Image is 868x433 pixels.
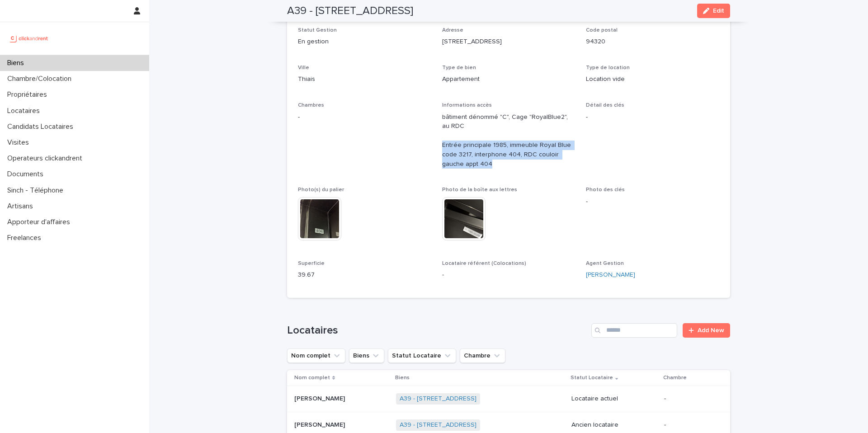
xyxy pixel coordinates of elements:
p: Locataires [4,107,47,115]
p: Statut Locataire [571,373,613,383]
span: Informations accès [442,103,492,108]
p: En gestion [298,37,431,47]
h2: A39 - [STREET_ADDRESS] [287,5,413,18]
span: Adresse [442,28,463,33]
p: Propriétaires [4,90,54,99]
p: [STREET_ADDRESS] [442,37,576,47]
p: Sinch - Téléphone [4,186,71,195]
p: Nom complet [294,373,330,383]
button: Edit [697,4,730,18]
p: Visites [4,138,36,147]
p: [PERSON_NAME] [294,419,347,429]
p: Biens [395,373,410,383]
p: 39.67 [298,270,431,280]
a: Add New [683,323,730,338]
p: Ancien locataire [571,421,657,429]
p: Candidats Locataires [4,122,80,131]
span: Chambres [298,103,324,108]
span: Superficie [298,261,325,266]
p: - [664,395,716,403]
button: Chambre [460,348,505,363]
span: Ville [298,65,309,71]
p: - [298,113,431,122]
span: Type de bien [442,65,476,71]
span: Statut Gestion [298,28,337,33]
span: Type de location [586,65,630,71]
p: bâtiment dénommé "C", Cage "RoyalBlue2", au RDC Entrée principale 1985, immeuble Royal Blue code ... [442,113,576,169]
span: Add New [698,327,724,334]
p: [PERSON_NAME] [294,393,347,403]
span: Photo des clés [586,187,625,193]
p: Freelances [4,234,48,242]
button: Statut Locataire [388,348,456,363]
p: - [586,197,719,207]
p: Artisans [4,202,40,211]
tr: [PERSON_NAME][PERSON_NAME] A39 - [STREET_ADDRESS] Locataire actuel- [287,386,730,412]
button: Nom complet [287,348,345,363]
button: Biens [349,348,384,363]
img: UCB0brd3T0yccxBKYDjQ [7,29,51,47]
a: A39 - [STREET_ADDRESS] [400,395,476,403]
span: Code postal [586,28,618,33]
span: Locataire référent (Colocations) [442,261,526,266]
p: Apporteur d'affaires [4,218,77,226]
p: Locataire actuel [571,395,657,403]
p: 94320 [586,37,719,47]
p: - [664,421,716,429]
p: Thiais [298,75,431,84]
p: Biens [4,59,31,67]
p: Chambre [663,373,687,383]
span: Agent Gestion [586,261,624,266]
p: Chambre/Colocation [4,75,79,83]
span: Edit [713,8,724,14]
p: Location vide [586,75,719,84]
h1: Locataires [287,324,588,337]
p: Documents [4,170,51,179]
input: Search [591,323,677,338]
a: [PERSON_NAME] [586,270,635,280]
p: - [586,113,719,122]
span: Photo(s) du palier [298,187,344,193]
span: Détail des clés [586,103,624,108]
span: Photo de la boîte aux lettres [442,187,517,193]
p: Appartement [442,75,576,84]
p: Operateurs clickandrent [4,154,90,163]
a: A39 - [STREET_ADDRESS] [400,421,476,429]
p: - [442,270,576,280]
